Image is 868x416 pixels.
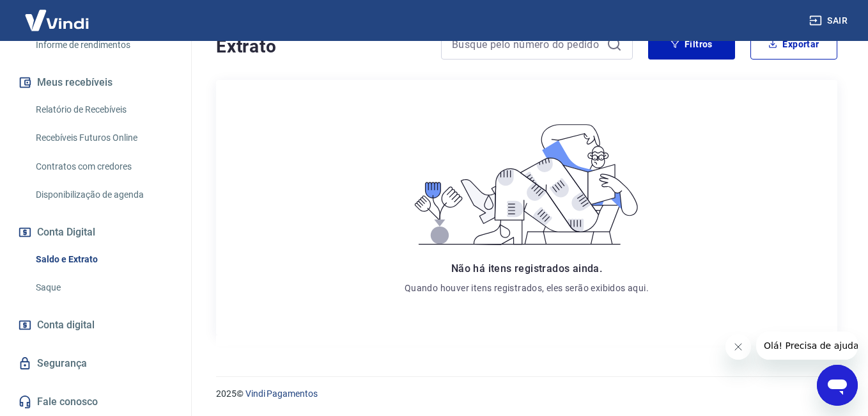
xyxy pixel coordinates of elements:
a: Saldo e Extrato [31,246,176,273]
button: Conta Digital [15,218,176,246]
button: Filtros [648,29,735,60]
p: 2025 © [216,387,837,401]
button: Exportar [750,29,837,60]
span: Olá! Precisa de ajuda? [8,9,107,19]
a: Conta digital [15,311,176,339]
a: Disponibilização de agenda [31,182,176,208]
button: Meus recebíveis [15,68,176,97]
h4: Extrato [216,34,426,60]
a: Vindi Pagamentos [245,388,318,399]
a: Contratos com credores [31,154,176,180]
a: Informe de rendimentos [31,32,176,58]
iframe: Botão para abrir a janela de mensagens [817,365,858,406]
button: Sair [807,9,853,33]
img: Vindi [15,1,98,40]
iframe: Mensagem da empresa [756,332,858,360]
span: Conta digital [37,316,95,334]
a: Recebíveis Futuros Online [31,125,176,151]
span: Não há itens registrados ainda. [451,262,602,275]
a: Segurança [15,349,176,378]
iframe: Fechar mensagem [725,334,751,360]
a: Fale conosco [15,388,176,416]
a: Relatório de Recebíveis [31,97,176,123]
input: Busque pelo número do pedido [452,35,601,54]
a: Saque [31,275,176,301]
p: Quando houver itens registrados, eles serão exibidos aqui. [405,282,649,294]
